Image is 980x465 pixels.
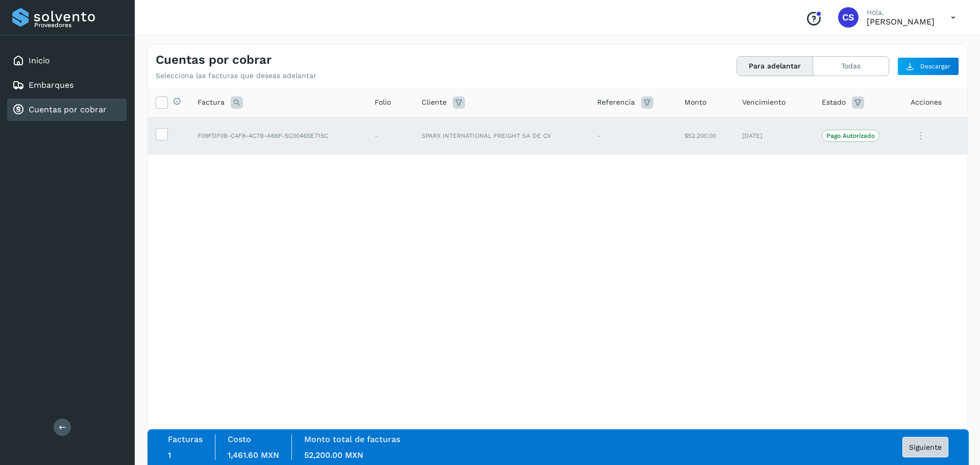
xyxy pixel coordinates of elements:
[742,97,786,108] span: Vencimiento
[189,117,366,155] td: F09FDF0B-C4F8-4C7B-A66F-5C00465E715C
[29,80,73,90] a: Embarques
[684,97,706,108] span: Monto
[867,17,935,27] p: CARLOS SALVADOR TORRES RUEDA
[920,62,950,71] span: Descargar
[589,117,676,155] td: -
[29,56,50,65] a: Inicio
[597,97,635,108] span: Referencia
[29,105,107,114] a: Cuentas por cobrar
[413,117,590,155] td: SPARX INTERNATIONAL FREIGHT SA DE CV
[156,53,272,67] h4: Cuentas por cobrar
[198,97,225,108] span: Factura
[867,8,935,17] p: Hola,
[909,444,942,451] span: Siguiente
[826,132,875,139] p: Pago Autorizado
[911,97,942,108] span: Acciones
[902,437,948,457] button: Siguiente
[34,21,122,29] p: Proveedores
[304,434,400,444] label: Monto total de facturas
[156,71,316,80] p: Selecciona las facturas que deseas adelantar
[304,450,363,460] span: 52,200.00 MXN
[7,50,127,72] div: Inicio
[7,74,127,96] div: Embarques
[228,434,251,444] label: Costo
[734,117,813,155] td: [DATE]
[737,57,813,76] button: Para adelantar
[7,99,127,121] div: Cuentas por cobrar
[676,117,734,155] td: $52,200.00
[813,57,889,76] button: Todas
[422,97,447,108] span: Cliente
[897,57,959,76] button: Descargar
[228,450,279,460] span: 1,461.60 MXN
[168,434,203,444] label: Facturas
[375,97,391,108] span: Folio
[822,97,846,108] span: Estado
[168,450,171,460] span: 1
[366,117,413,155] td: -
